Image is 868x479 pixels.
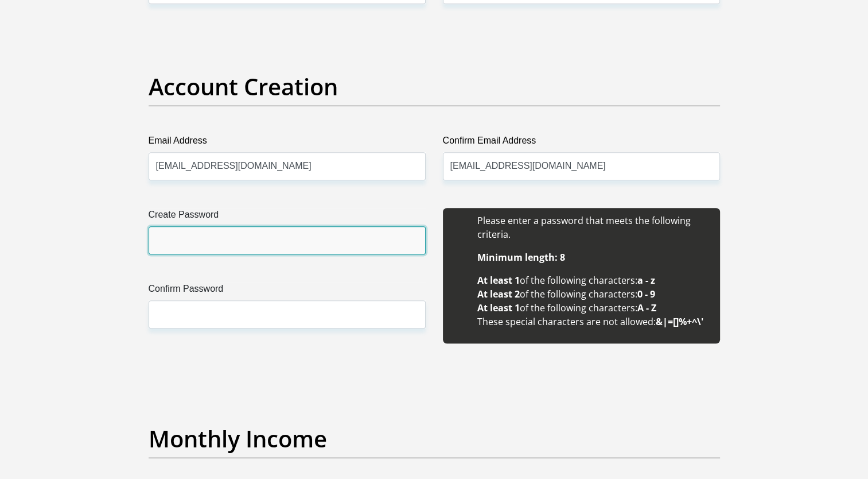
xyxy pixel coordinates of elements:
[656,315,703,328] b: &|=[]%+^\'
[477,288,520,300] b: At least 2
[477,214,709,241] li: Please enter a password that meets the following criteria.
[149,300,426,329] input: Confirm Password
[149,208,426,226] label: Create Password
[443,152,720,180] input: Confirm Email Address
[477,302,520,314] b: At least 1
[477,273,709,287] li: of the following characters:
[477,274,520,287] b: At least 1
[477,315,709,329] li: These special characters are not allowed:
[477,287,709,301] li: of the following characters:
[149,425,720,453] h2: Monthly Income
[443,134,720,152] label: Confirm Email Address
[637,274,655,287] b: a - z
[637,288,655,300] b: 0 - 9
[477,301,709,315] li: of the following characters:
[149,73,720,101] h2: Account Creation
[477,251,565,264] b: Minimum length: 8
[149,152,426,180] input: Email Address
[149,226,426,254] input: Create Password
[149,134,426,152] label: Email Address
[149,282,426,300] label: Confirm Password
[637,302,656,314] b: A - Z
